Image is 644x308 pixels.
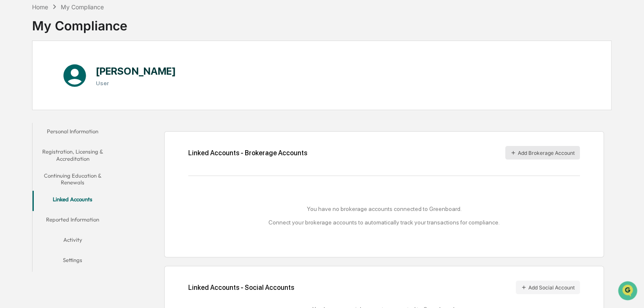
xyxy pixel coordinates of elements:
[188,281,580,294] div: Linked Accounts - Social Accounts
[5,103,58,118] a: 🖐️Preclearance
[8,18,154,31] p: How can we help?
[61,107,68,114] div: 🗄️
[32,123,113,272] div: secondary tabs example
[8,123,15,130] div: 🔎
[32,251,113,272] button: Settings
[96,65,176,77] h1: [PERSON_NAME]
[84,143,102,149] span: Pylon
[617,280,640,303] iframe: Open customer support
[32,167,113,191] button: Continuing Education & Renewals
[32,231,113,251] button: Activity
[70,106,105,115] span: Attestations
[17,106,54,115] span: Preclearance
[8,107,15,114] div: 🖐️
[505,146,580,159] button: Add Brokerage Account
[32,11,127,33] div: My Compliance
[5,119,57,134] a: 🔎Data Lookup
[96,80,176,86] h3: User
[32,191,113,211] button: Linked Accounts
[29,65,138,73] div: Start new chat
[188,205,580,226] div: You have no brokerage accounts connected to Greenboard. Connect your brokerage accounts to automa...
[143,67,154,77] button: Start new chat
[61,3,104,11] div: My Compliance
[188,149,307,157] div: Linked Accounts - Brokerage Accounts
[22,38,139,47] input: Clear
[8,65,24,80] img: 1746055101610-c473b297-6a78-478c-a979-82029cc54cd1
[32,211,113,231] button: Reported Information
[29,73,107,80] div: We're available if you need us!
[32,3,48,11] div: Home
[60,143,102,149] a: Powered byPylon
[516,281,580,294] button: Add Social Account
[32,123,113,143] button: Personal Information
[17,122,53,131] span: Data Lookup
[58,103,108,118] a: 🗄️Attestations
[32,143,113,167] button: Registration, Licensing & Accreditation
